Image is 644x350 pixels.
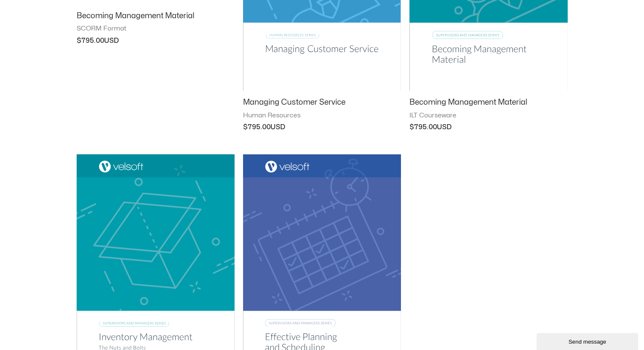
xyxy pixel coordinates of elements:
h2: Managing Customer Service [243,97,401,107]
span: SCORM Format [77,25,235,33]
bdi: 795.00 [409,124,437,131]
bdi: 795.00 [243,124,271,131]
span: $ [243,124,248,131]
h2: Becoming Management Material [77,11,235,21]
iframe: chat widget [536,331,640,350]
span: $ [409,124,414,131]
a: Becoming Management Material [77,11,235,25]
a: Managing Customer Service [243,97,401,111]
bdi: 795.00 [77,37,104,44]
span: $ [77,37,81,44]
a: Becoming Management Material [409,97,567,111]
span: Human Resources [243,111,401,120]
span: ILT Courseware [409,111,567,120]
h2: Becoming Management Material [409,97,567,107]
